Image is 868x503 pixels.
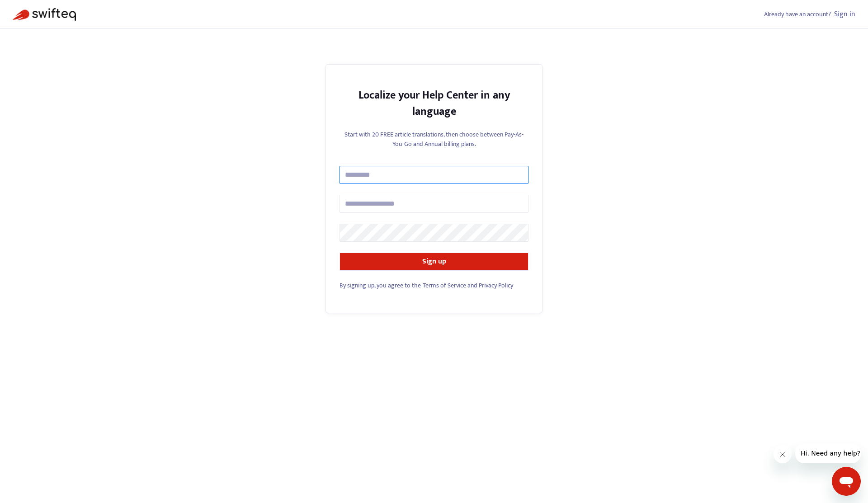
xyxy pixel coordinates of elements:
a: Privacy Policy [479,280,513,291]
strong: Sign up [422,255,446,268]
a: Sign in [834,8,855,20]
div: and [340,281,528,290]
span: Already have an account? [764,9,831,19]
button: Sign up [340,253,528,271]
iframe: Message from company [795,443,861,463]
span: By signing up, you agree to the [340,280,421,291]
img: Swifteq [13,8,76,21]
iframe: Button to launch messaging window [832,467,861,496]
a: Terms of Service [423,280,466,291]
strong: Localize your Help Center in any language [359,86,510,121]
iframe: Close message [774,445,792,463]
p: Start with 20 FREE article translations, then choose between Pay-As-You-Go and Annual billing plans. [340,130,528,149]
